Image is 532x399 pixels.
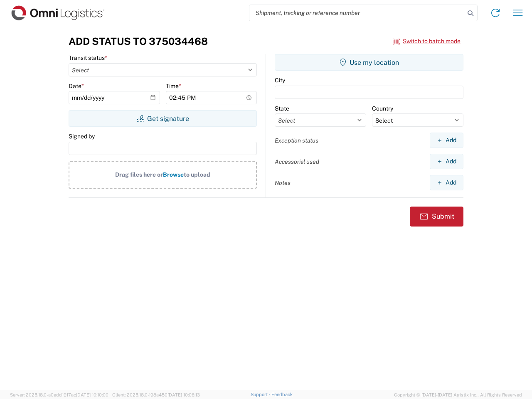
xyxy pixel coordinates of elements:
[115,171,163,178] span: Drag files here or
[69,35,208,47] h3: Add Status to 375034468
[430,133,463,148] button: Add
[76,392,108,397] span: [DATE] 10:10:00
[112,392,200,397] span: Client: 2025.18.0-198a450
[271,392,293,397] a: Feedback
[275,158,319,165] label: Accessorial used
[184,171,210,178] span: to upload
[10,392,108,397] span: Server: 2025.18.0-a0edd1917ac
[69,110,257,127] button: Get signature
[394,391,522,399] span: Copyright © [DATE]-[DATE] Agistix Inc., All Rights Reserved
[69,54,107,62] label: Transit status
[69,133,95,140] label: Signed by
[275,179,291,187] label: Notes
[163,171,184,178] span: Browse
[393,34,461,48] button: Switch to batch mode
[372,105,393,112] label: Country
[275,137,318,144] label: Exception status
[430,154,463,169] button: Add
[69,82,84,90] label: Date
[166,82,181,90] label: Time
[251,392,271,397] a: Support
[275,54,463,71] button: Use my location
[275,105,289,112] label: State
[430,175,463,190] button: Add
[249,5,465,21] input: Shipment, tracking or reference number
[275,76,285,84] label: City
[167,392,200,397] span: [DATE] 10:06:13
[410,207,463,227] button: Submit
